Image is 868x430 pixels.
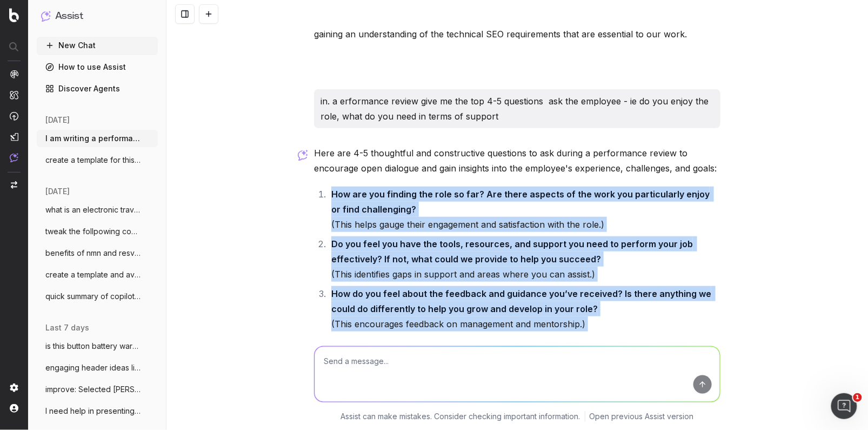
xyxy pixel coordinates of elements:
[45,269,141,280] span: create a template and average character
[321,94,714,124] p: in. a erformance review give me the top 4-5 questions ask the employee - ie do you enjoy the role...
[37,381,158,398] button: improve: Selected [PERSON_NAME] stores a
[37,201,158,219] button: what is an electronic travel authority E
[37,338,158,355] button: is this button battery warning in line w
[45,226,141,237] span: tweak the follpowing content to reflect
[37,151,158,169] button: create a template for this header for ou
[10,404,18,413] img: My account
[10,90,18,100] img: Intelligence
[11,181,17,189] img: Switch project
[37,244,158,262] button: benefits of nmn and resveratrol for 53 y
[298,150,308,161] img: Botify assist logo
[314,145,720,176] p: Here are 4-5 thoughtful and constructive questions to ask during a performance review to encourag...
[328,187,720,232] li: (This helps gauge their engagement and satisfaction with the role.)
[45,406,141,416] span: I need help in presenting the issues I a
[37,223,158,240] button: tweak the follpowing content to reflect
[37,37,158,54] button: New Chat
[331,288,713,314] strong: How do you feel about the feedback and guidance you’ve received? Is there anything we could do di...
[37,402,158,420] button: I need help in presenting the issues I a
[341,411,580,421] p: Assist can make mistakes. Consider checking important information.
[41,11,51,21] img: Assist
[37,266,158,283] button: create a template and average character
[831,393,857,419] iframe: Intercom live chat
[37,58,158,76] a: How to use Assist
[45,362,141,373] span: engaging header ideas like this: Discove
[37,359,158,376] button: engaging header ideas like this: Discove
[45,291,141,302] span: quick summary of copilot create an agent
[45,186,70,197] span: [DATE]
[10,70,18,78] img: Analytics
[45,204,141,215] span: what is an electronic travel authority E
[45,341,141,352] span: is this button battery warning in line w
[331,239,695,264] strong: Do you feel you have the tools, resources, and support you need to perform your job effectively? ...
[328,236,720,282] li: (This identifies gaps in support and areas where you can assist.)
[10,383,18,392] img: Setting
[10,111,18,121] img: Activation
[37,288,158,305] button: quick summary of copilot create an agent
[590,411,694,421] a: Open previous Assist version
[331,189,712,215] strong: How are you finding the role so far? Are there aspects of the work you particularly enjoy or find...
[37,130,158,147] button: I am writing a performance review and po
[45,248,141,259] span: benefits of nmn and resveratrol for 53 y
[45,133,141,144] span: I am writing a performance review and po
[55,9,83,24] h1: Assist
[853,393,862,402] span: 1
[45,322,89,333] span: last 7 days
[45,384,141,395] span: improve: Selected [PERSON_NAME] stores a
[328,286,720,332] li: (This encourages feedback on management and mentorship.)
[37,80,158,97] a: Discover Agents
[10,133,18,141] img: Studio
[41,9,153,24] button: Assist
[10,153,18,162] img: Assist
[45,155,141,166] span: create a template for this header for ou
[45,115,70,125] span: [DATE]
[9,8,19,22] img: Botify logo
